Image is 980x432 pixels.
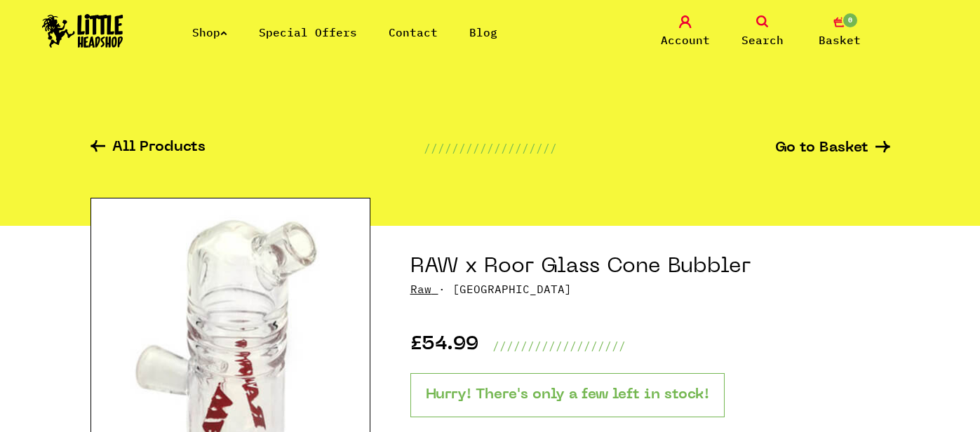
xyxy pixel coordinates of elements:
[389,25,438,39] a: Contact
[42,14,123,48] img: Little Head Shop Logo
[819,32,861,48] span: Basket
[410,254,890,281] h1: RAW x Roor Glass Cone Bubbler
[410,373,725,417] p: Hurry! There's only a few left in stock!
[424,140,557,156] p: ///////////////////
[90,140,206,156] a: All Products
[727,15,798,48] a: Search
[775,141,890,156] a: Go to Basket
[192,25,227,39] a: Shop
[410,281,890,297] p: · [GEOGRAPHIC_DATA]
[661,32,710,48] span: Account
[259,25,357,39] a: Special Offers
[410,282,431,296] a: Raw
[842,12,859,29] span: 0
[469,25,497,39] a: Blog
[741,32,784,48] span: Search
[410,337,478,354] p: £54.99
[492,337,626,354] p: ///////////////////
[805,15,875,48] a: 0 Basket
